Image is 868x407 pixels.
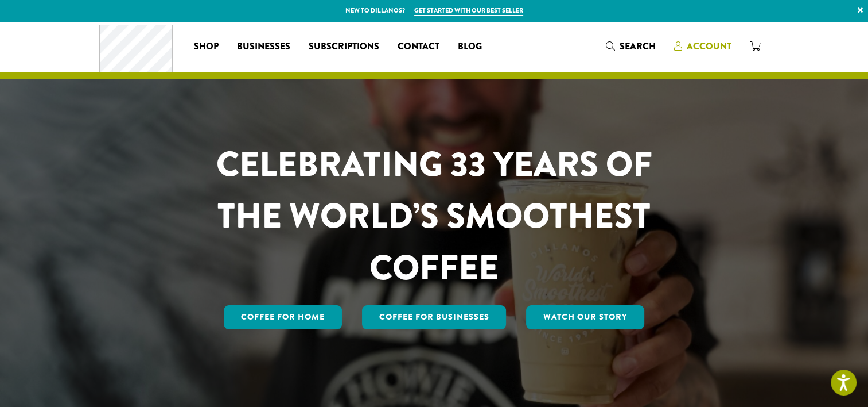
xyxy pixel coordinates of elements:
[224,305,342,329] a: Coffee for Home
[687,40,731,53] span: Account
[182,139,686,294] h1: CELEBRATING 33 YEARS OF THE WORLD’S SMOOTHEST COFFEE
[362,305,507,329] a: Coffee For Businesses
[526,305,644,329] a: Watch Our Story
[414,6,523,16] a: Get started with our best seller
[309,40,379,54] span: Subscriptions
[237,40,290,54] span: Businesses
[620,40,656,53] span: Search
[398,40,439,54] span: Contact
[185,37,228,56] a: Shop
[597,37,665,56] a: Search
[458,40,482,54] span: Blog
[194,40,219,54] span: Shop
